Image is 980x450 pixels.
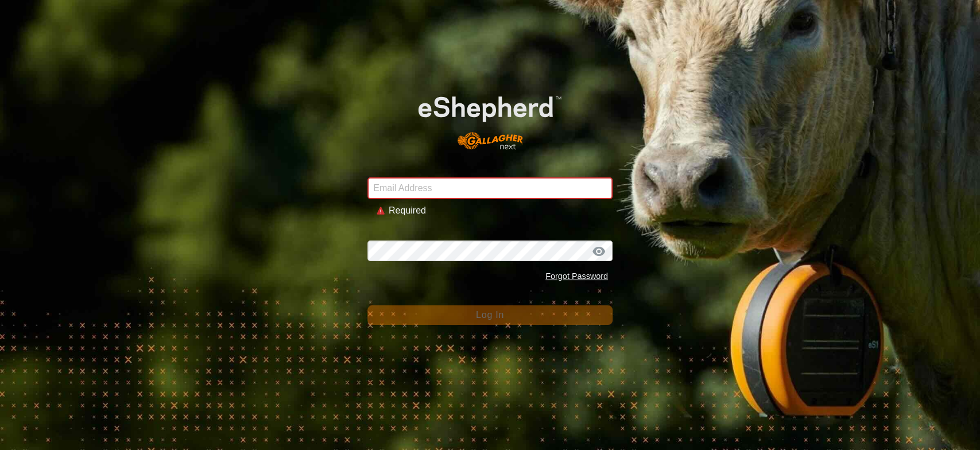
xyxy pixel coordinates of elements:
a: Forgot Password [545,271,608,281]
div: Required [389,204,603,218]
img: E-shepherd Logo [392,76,588,159]
span: Log In [476,310,504,320]
input: Email Address [367,177,613,199]
button: Log In [367,305,613,325]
